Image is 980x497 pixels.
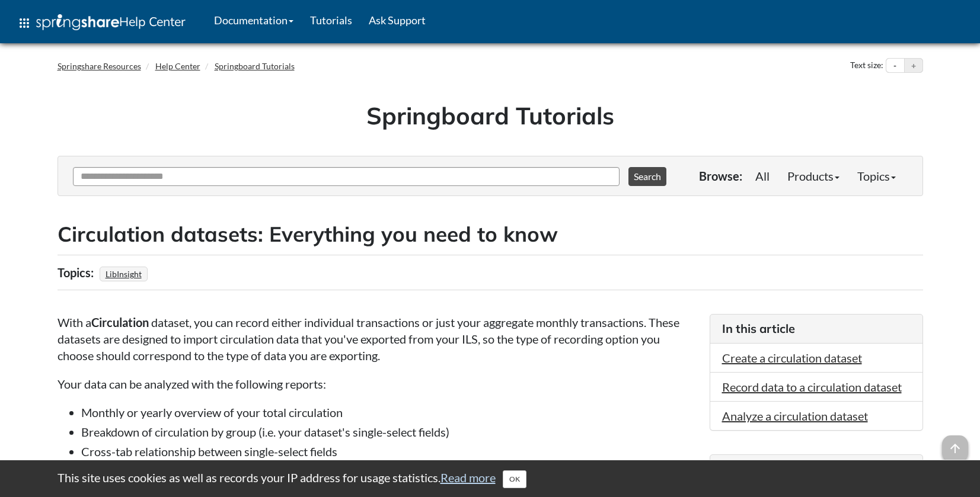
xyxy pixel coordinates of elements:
[58,314,698,364] p: With a ​ dataset, you can record either individual transactions or just your aggregate monthly tr...
[155,61,200,71] a: Help Center
[778,164,848,188] a: Products
[905,59,922,73] button: Increase text size
[17,16,31,30] span: apps
[722,320,911,337] h3: In this article
[66,99,914,132] h1: Springboard Tutorials
[848,58,886,73] div: Text size:
[215,61,295,71] a: Springboard Tutorials
[81,404,698,421] li: Monthly or yearly overview of your total circulation
[440,470,496,485] a: Read more
[942,437,968,451] a: arrow_upward
[104,265,143,283] a: LibInsight
[58,61,141,71] a: Springshare Resources
[628,167,666,186] button: Search
[81,424,698,440] li: Breakdown of circulation by group (i.e. your dataset's single-select fields)
[81,443,698,460] li: Cross-tab relationship between single-select fields
[886,59,904,73] button: Decrease text size
[9,5,194,41] a: apps Help Center
[58,261,97,284] div: Topics:
[699,168,742,184] p: Browse:
[119,14,186,29] span: Help Center
[503,470,526,488] button: Close
[206,5,302,35] a: Documentation
[36,14,119,30] img: Springshare
[942,435,968,461] span: arrow_upward
[722,409,868,423] a: Analyze a circulation dataset
[302,5,360,35] a: Tutorials
[360,5,434,35] a: Ask Support
[848,164,905,188] a: Topics
[58,220,923,249] h2: Circulation datasets: Everything you need to know
[58,376,698,392] p: Your data can be analyzed with the following reports:
[746,164,778,188] a: All
[722,351,862,365] a: Create a circulation dataset
[46,469,935,488] div: This site uses cookies as well as records your IP address for usage statistics.
[91,315,149,329] strong: ​Circulation
[722,380,902,394] a: Record data to a circulation dataset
